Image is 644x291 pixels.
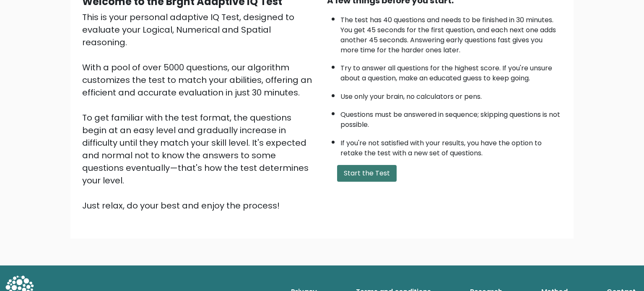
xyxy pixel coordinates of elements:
div: This is your personal adaptive IQ Test, designed to evaluate your Logical, Numerical and Spatial ... [82,11,317,212]
li: Questions must be answered in sequence; skipping questions is not possible. [340,106,562,130]
li: If you're not satisfied with your results, you have the option to retake the test with a new set ... [340,134,562,158]
li: Use only your brain, no calculators or pens. [340,88,562,102]
button: Start the Test [337,165,397,182]
li: Try to answer all questions for the highest score. If you're unsure about a question, make an edu... [340,59,562,83]
li: The test has 40 questions and needs to be finished in 30 minutes. You get 45 seconds for the firs... [340,11,562,55]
